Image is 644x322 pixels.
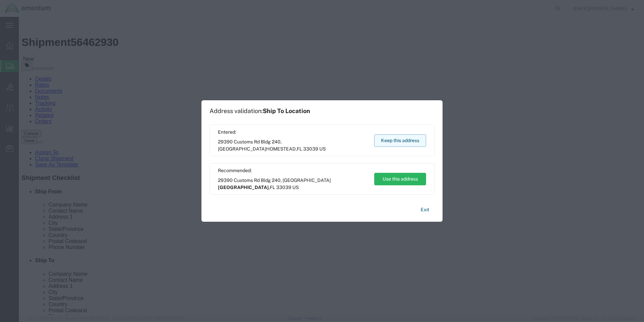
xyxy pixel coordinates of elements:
span: 29390 Customs Rd Bldg 240, [GEOGRAPHIC_DATA] , [218,138,368,153]
span: FL [297,146,302,152]
span: 29390 Customs Rd Bldg 240, [GEOGRAPHIC_DATA] , [218,177,368,191]
button: Exit [415,204,434,216]
span: [GEOGRAPHIC_DATA] [218,185,269,190]
h1: Address validation: [210,107,310,115]
button: Use this address [374,173,426,185]
span: Recommended: [218,167,368,174]
span: US [292,185,299,190]
span: US [319,146,326,152]
span: FL [270,185,275,190]
span: Ship To Location [263,107,310,114]
button: Keep this address [374,134,426,147]
span: Entered: [218,129,368,136]
span: 33039 [303,146,318,152]
span: 33039 [276,185,291,190]
span: HOMESTEAD [266,146,296,152]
